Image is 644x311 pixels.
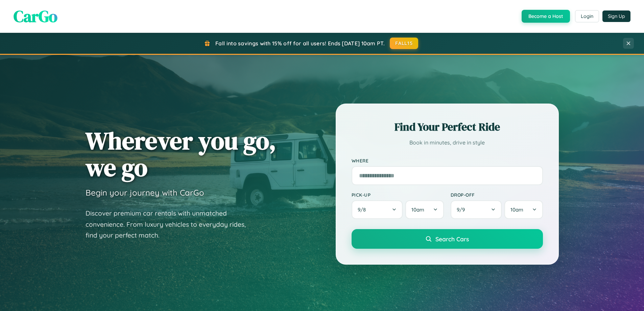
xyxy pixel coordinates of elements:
[358,206,369,213] span: 9 / 8
[352,158,543,163] label: Where
[435,235,469,243] span: Search Cars
[405,200,444,219] button: 10am
[602,10,630,22] button: Sign Up
[522,10,570,23] button: Become a Host
[411,206,424,213] span: 10am
[352,229,543,249] button: Search Cars
[504,200,543,219] button: 10am
[352,200,403,219] button: 9/8
[14,5,57,27] span: CarGo
[86,127,276,181] h1: Wherever you go, we go
[352,192,444,198] label: Pick-up
[390,38,418,49] button: FALL15
[86,187,204,198] h3: Begin your journey with CarGo
[451,200,502,219] button: 9/9
[457,206,468,213] span: 9 / 9
[352,119,543,134] h2: Find Your Perfect Ride
[575,10,599,22] button: Login
[352,138,543,148] p: Book in minutes, drive in style
[215,40,385,47] span: Fall into savings with 15% off for all users! Ends [DATE] 10am PT.
[451,192,543,198] label: Drop-off
[510,206,523,213] span: 10am
[86,208,255,241] p: Discover premium car rentals with unmatched convenience. From luxury vehicles to everyday rides, ...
